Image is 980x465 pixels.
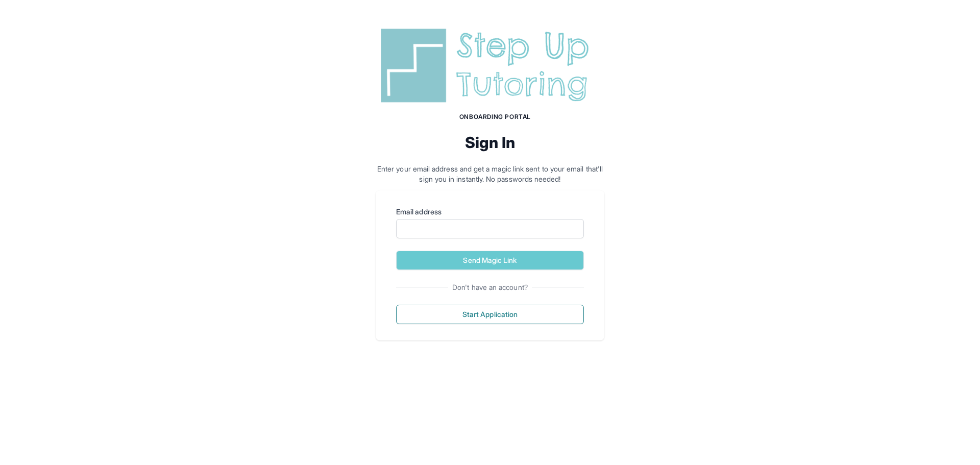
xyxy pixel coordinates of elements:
h1: Onboarding Portal [386,113,604,121]
p: Enter your email address and get a magic link sent to your email that'll sign you in instantly. N... [376,164,604,184]
h2: Sign In [376,133,604,152]
button: Start Application [396,305,584,324]
button: Send Magic Link [396,251,584,270]
span: Don't have an account? [448,282,532,292]
img: Step Up Tutoring horizontal logo [376,25,604,107]
label: Email address [396,207,584,217]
